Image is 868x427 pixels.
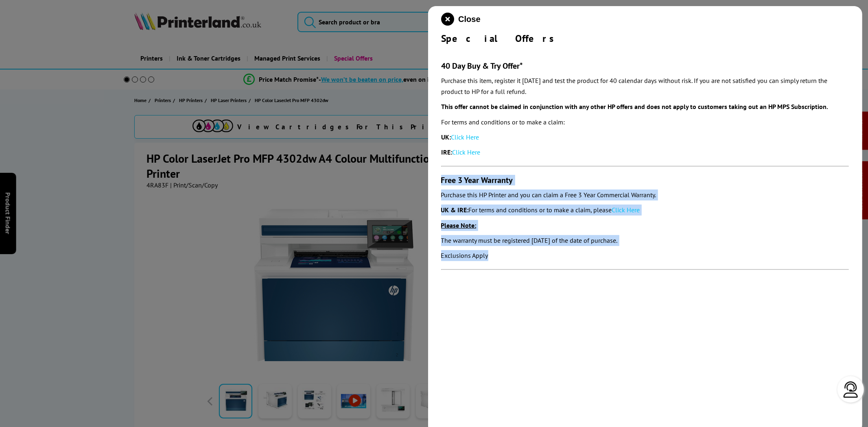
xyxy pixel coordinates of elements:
[441,133,451,141] strong: UK:
[441,61,849,71] h3: 40 Day Buy & Try Offer*
[441,236,618,244] em: The warranty must be registered [DATE] of the date of purchase.
[441,190,849,200] p: Purchase this HP Printer and you can claim a Free 3 Year Commercial Warranty.
[441,205,849,216] p: For terms and conditions or to make a claim, please
[441,206,469,214] strong: UK & IRE:
[441,75,849,97] p: Purchase this item, register it [DATE] and test the product for 40 calendar days without risk. If...
[843,381,859,398] img: user-headset-light.svg
[452,148,480,156] a: Click Here
[441,148,452,156] strong: IRE:
[441,117,849,128] p: For terms and conditions or to make a claim:
[441,13,480,26] button: close modal
[441,102,828,111] strong: This offer cannot be claimed in conjunction with any other HP offers and does not apply to custom...
[441,175,849,185] h3: Free 3 Year Warranty
[441,221,477,229] strong: Please Note:
[612,206,640,214] a: Click Here
[441,251,488,259] em: Exclusions Apply
[451,133,479,141] a: Click Here
[441,32,849,45] div: Special Offers
[458,15,480,24] span: Close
